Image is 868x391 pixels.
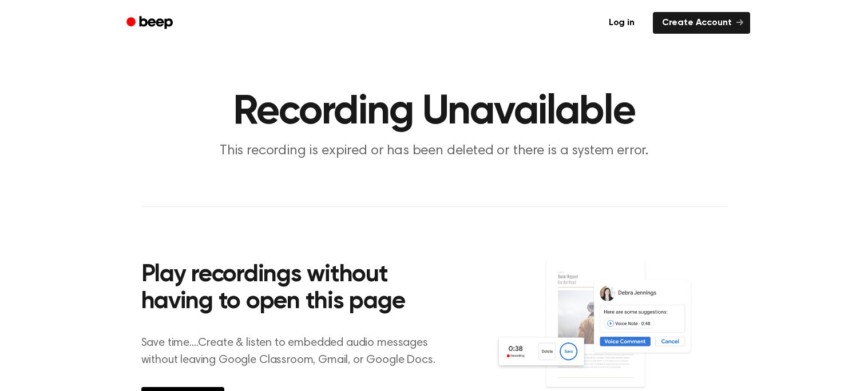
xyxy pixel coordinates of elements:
p: This recording is expired or has been deleted or there is a system error. [215,142,654,161]
p: Save time....Create & listen to embedded audio messages without leaving Google Classroom, Gmail, ... [141,334,450,369]
h1: Recording Unavailable [141,91,727,133]
a: Log in [597,10,646,36]
a: Beep [118,12,183,34]
a: Create Account [653,12,750,34]
h2: Play recordings without having to open this page [141,262,450,316]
